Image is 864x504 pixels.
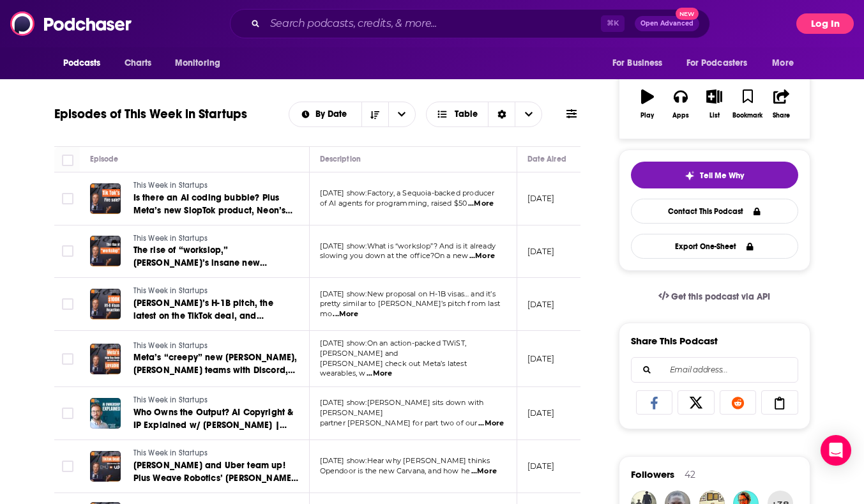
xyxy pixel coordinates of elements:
[671,291,770,302] span: Get this podcast via API
[133,234,208,243] span: This Week in Startups
[468,199,494,209] span: ...More
[62,461,73,472] span: Toggle select row
[772,54,794,72] span: More
[686,54,748,72] span: For Podcasters
[265,13,601,34] input: Search podcasts, credits, & more...
[315,110,351,119] span: By Date
[133,448,208,457] span: This Week in Startups
[388,102,415,126] button: open menu
[455,110,478,119] span: Table
[685,469,695,480] div: 42
[133,407,294,443] span: Who Owns the Output? AI Copyright & IP Explained w/ [PERSON_NAME] | Startup Legal Basics
[125,54,152,72] span: Charts
[361,102,388,126] button: Sort Direction
[527,353,555,364] p: [DATE]
[720,390,757,415] a: Share on Reddit
[175,54,220,72] span: Monitoring
[320,456,490,465] span: [DATE] show:Hear why [PERSON_NAME] thinks
[333,309,358,319] span: ...More
[636,390,673,415] a: Share on Facebook
[133,181,208,190] span: This Week in Startups
[62,353,73,365] span: Toggle select row
[527,193,555,204] p: [DATE]
[133,192,299,217] a: Is there an AI coding bubble? Plus Meta’s new SlopTok product, Neon’s divisive app shuts down, an...
[821,435,851,466] div: Open Intercom Messenger
[697,81,731,127] button: List
[527,151,566,167] div: Date Aired
[289,102,416,127] h2: Choose List sort
[133,406,299,432] a: Who Owns the Output? AI Copyright & IP Explained w/ [PERSON_NAME] | Startup Legal Basics
[289,110,361,119] button: open menu
[133,341,208,350] span: This Week in Startups
[664,81,697,127] button: Apps
[631,199,798,224] a: Contact This Podcast
[612,54,663,72] span: For Business
[648,281,781,312] a: Get this podcast via API
[631,81,664,127] button: Play
[116,51,160,75] a: Charts
[640,112,654,119] div: Play
[631,162,798,188] button: tell me why sparkleTell Me Why
[133,459,299,485] a: [PERSON_NAME] and Uber team up! Plus Weave Robotics’ [PERSON_NAME] and $OPEN bull [PERSON_NAME] |...
[320,466,471,475] span: Opendoor is the new Carvana, and how he
[133,448,299,459] a: This Week in Startups
[709,112,720,119] div: List
[773,112,790,119] div: Share
[732,112,762,119] div: Bookmark
[133,245,292,294] span: The rise of “workslop,” [PERSON_NAME]’s insane new deepfake model, [PERSON_NAME]’s MASSIVE valuat...
[471,466,497,477] span: ...More
[133,297,299,323] a: [PERSON_NAME]’s H-1B pitch, the latest on the TikTok deal, and [PERSON_NAME] first ad | E2182
[761,390,798,415] a: Copy Link
[685,171,695,181] img: tell me why sparkle
[469,251,495,261] span: ...More
[601,15,625,32] span: ⌘ K
[700,171,744,181] span: Tell Me Why
[640,20,693,27] span: Open Advanced
[320,251,469,260] span: slowing you down at the office?On a new
[133,244,299,270] a: The rise of “workslop,” [PERSON_NAME]’s insane new deepfake model, [PERSON_NAME]’s MASSIVE valuat...
[320,241,496,250] span: [DATE] show:What is “workslop”? And is it already
[133,352,298,401] span: Meta’s “creepy” new [PERSON_NAME], [PERSON_NAME] teams with Discord, AND a visit from Lovable CEO...
[166,51,237,75] button: open menu
[426,102,543,127] button: Choose View
[642,358,787,382] input: Email address...
[320,299,500,318] span: pretty similar to [PERSON_NAME]’s pitch from last mo
[678,390,715,415] a: Share on X/Twitter
[133,286,208,295] span: This Week in Startups
[676,8,699,20] span: New
[478,418,504,429] span: ...More
[320,199,467,208] span: of AI agents for programming, raised $50
[62,298,73,310] span: Toggle select row
[320,188,495,197] span: [DATE] show:Factory, a Sequoia-backed producer
[133,286,299,297] a: This Week in Startups
[62,245,73,257] span: Toggle select row
[320,418,478,427] span: partner [PERSON_NAME] for part two of our
[10,11,133,36] img: Podchaser - Follow, Share and Rate Podcasts
[320,339,467,358] span: [DATE] show:On an action-packed TWiST, [PERSON_NAME] and
[320,151,361,167] div: Description
[62,408,73,419] span: Toggle select row
[133,340,299,352] a: This Week in Startups
[54,51,117,75] button: open menu
[133,351,299,377] a: Meta’s “creepy” new [PERSON_NAME], [PERSON_NAME] teams with Discord, AND a visit from Lovable CEO...
[764,81,798,127] button: Share
[731,81,764,127] button: Bookmark
[631,468,674,480] span: Followers
[678,51,766,75] button: open menu
[54,106,247,122] h1: Episodes of This Week in Startups
[62,193,73,204] span: Toggle select row
[635,16,699,31] button: Open AdvancedNew
[527,299,555,310] p: [DATE]
[527,246,555,257] p: [DATE]
[90,151,119,167] div: Episode
[367,369,392,379] span: ...More
[63,54,101,72] span: Podcasts
[133,192,293,241] span: Is there an AI coding bubble? Plus Meta’s new SlopTok product, Neon’s divisive app shuts down, an...
[796,13,854,34] button: Log In
[527,408,555,418] p: [DATE]
[672,112,689,119] div: Apps
[603,51,679,75] button: open menu
[320,398,484,417] span: [DATE] show:[PERSON_NAME] sits down with [PERSON_NAME]
[320,289,496,298] span: [DATE] show:New proposal on H-1B visas… and it’s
